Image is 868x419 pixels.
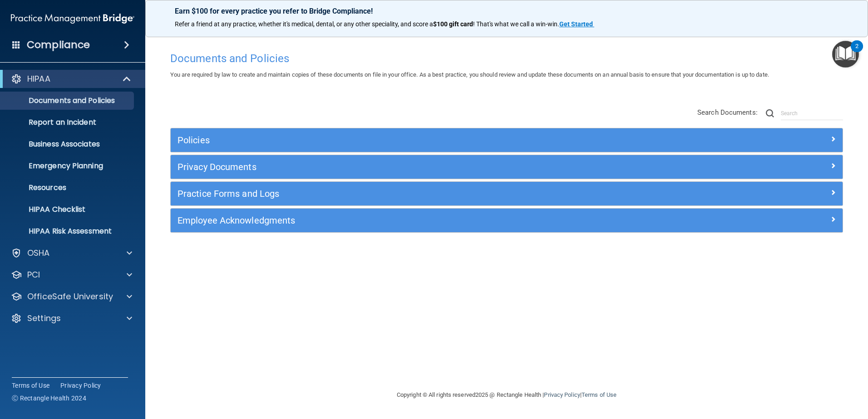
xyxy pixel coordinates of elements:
a: Practice Forms and Logs [178,186,836,201]
img: PMB logo [11,10,134,28]
p: HIPAA Risk Assessment [6,227,130,236]
p: HIPAA [27,73,50,84]
h5: Practice Forms and Logs [178,189,668,199]
a: OfficeSafe University [11,291,132,302]
span: You are required by law to create and maintain copies of these documents on file in your office. ... [170,71,769,78]
p: Resources [6,183,130,192]
h4: Compliance [27,39,90,51]
h4: Documents and Policies [170,53,843,64]
a: Terms of Use [12,381,49,390]
span: Search Documents: [697,108,758,117]
h5: Employee Acknowledgments [178,215,668,225]
a: Terms of Use [582,391,616,398]
h5: Privacy Documents [178,162,668,172]
input: Search [781,107,843,120]
a: Privacy Documents [178,160,836,174]
a: Privacy Policy [60,381,101,390]
img: ic-search.3b580494.png [766,109,774,117]
button: Open Resource Center, 2 new notifications [832,41,859,68]
p: Emergency Planning [6,161,130,171]
a: Employee Acknowledgments [178,213,836,228]
p: PCI [27,269,40,280]
a: HIPAA [11,73,132,84]
p: Report an Incident [6,118,130,127]
p: Earn $100 for every practice you refer to Bridge Compliance! [175,7,838,15]
strong: Get Started [559,20,593,28]
a: Policies [178,133,836,147]
a: OSHA [11,248,132,258]
div: Copyright © All rights reserved 2025 @ Rectangle Health | | [341,380,672,409]
strong: $100 gift card [433,20,473,28]
span: ! That's what we call a win-win. [473,20,559,28]
a: Privacy Policy [544,391,580,398]
p: Settings [27,313,61,324]
h5: Policies [178,135,668,145]
a: PCI [11,269,132,280]
p: HIPAA Checklist [6,205,130,214]
p: OfficeSafe University [27,291,113,302]
p: OSHA [27,248,50,258]
div: 2 [855,46,858,58]
span: Ⓒ Rectangle Health 2024 [12,394,86,403]
a: Settings [11,313,132,324]
p: Documents and Policies [6,96,130,105]
span: Refer a friend at any practice, whether it's medical, dental, or any other speciality, and score a [175,20,433,28]
a: Get Started [559,20,594,28]
p: Business Associates [6,140,130,149]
